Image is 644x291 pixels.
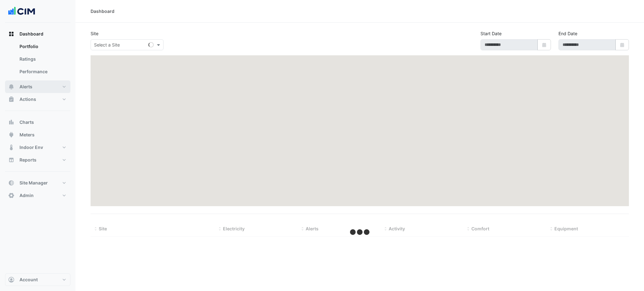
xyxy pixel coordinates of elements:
label: End Date [558,30,577,37]
button: Actions [5,93,70,106]
a: Ratings [14,53,70,65]
img: Company Logo [8,5,36,18]
span: Site Manager [19,180,48,186]
span: Alerts [19,84,32,90]
span: Activity [389,226,405,231]
span: Indoor Env [19,144,43,151]
button: Dashboard [5,28,70,40]
div: Dashboard [5,40,70,80]
span: Actions [19,96,36,102]
a: Performance [14,65,70,78]
app-icon: Dashboard [8,31,14,37]
button: Reports [5,154,70,166]
app-icon: Alerts [8,84,14,90]
span: Admin [19,192,34,199]
button: Meters [5,129,70,141]
span: Dashboard [19,31,43,37]
app-icon: Admin [8,192,14,199]
a: Portfolio [14,40,70,53]
span: Charts [19,119,34,125]
app-icon: Actions [8,96,14,102]
div: Dashboard [91,8,114,14]
app-icon: Site Manager [8,180,14,186]
span: Equipment [554,226,578,231]
button: Account [5,273,70,286]
span: Electricity [223,226,245,231]
label: Site [91,30,98,37]
app-icon: Reports [8,157,14,163]
span: Reports [19,157,36,163]
app-icon: Meters [8,132,14,138]
button: Alerts [5,80,70,93]
button: Site Manager [5,177,70,189]
span: Alerts [306,226,319,231]
button: Charts [5,116,70,129]
span: Account [19,277,38,283]
app-icon: Charts [8,119,14,125]
app-icon: Indoor Env [8,144,14,151]
span: Site [99,226,107,231]
button: Admin [5,189,70,202]
label: Start Date [480,30,502,37]
span: Comfort [471,226,489,231]
span: Meters [19,132,35,138]
button: Indoor Env [5,141,70,154]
